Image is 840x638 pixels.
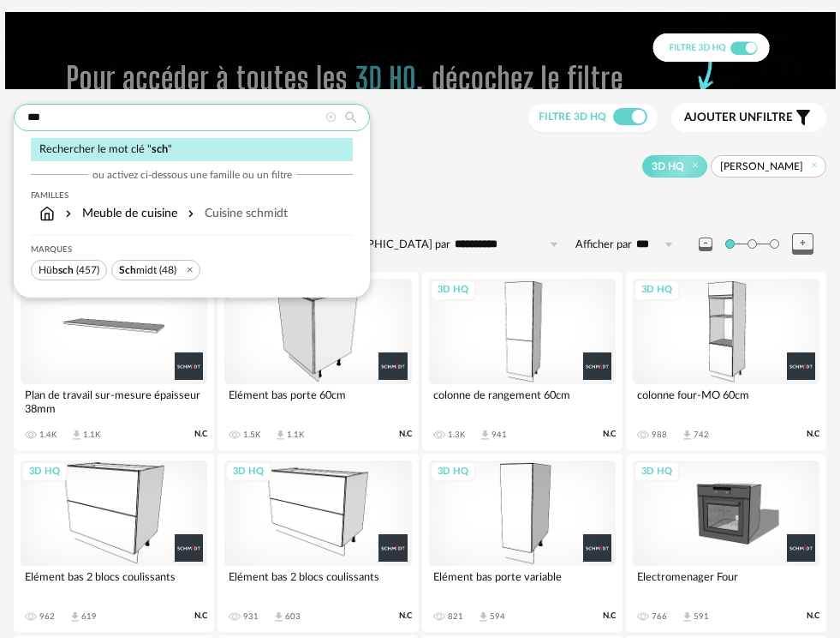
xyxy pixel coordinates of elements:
[448,430,465,440] div: 1.3K
[626,454,826,632] a: 3D HQ Electromenager Four 766 Download icon 591 N.C
[430,280,476,301] div: 3D HQ
[491,430,507,440] div: 941
[83,430,100,440] div: 1.1K
[448,611,463,622] div: 821
[684,111,793,125] span: filtre
[243,430,260,440] div: 1.5K
[81,611,97,622] div: 619
[76,265,99,275] span: (457)
[319,238,450,252] label: [GEOGRAPHIC_DATA] par
[430,461,476,483] div: 3D HQ
[14,454,214,632] a: 3D HQ Elément bas 2 blocs coulissants 962 Download icon 619 N.C
[92,168,292,182] span: ou activez ci-dessous une famille ou un filtre
[21,461,68,483] div: 3D HQ
[681,429,694,442] span: Download icon
[217,272,418,450] a: 3D HQ Elément bas porte 60cm 1.5K Download icon 1.1K N.C
[634,461,680,483] div: 3D HQ
[224,566,411,600] div: Elément bas 2 blocs coulissants
[21,566,207,600] div: Elément bas 2 blocs coulissants
[603,429,616,440] span: N.C
[224,384,411,418] div: Elément bas porte 60cm
[652,430,667,440] div: 988
[399,429,412,440] span: N.C
[159,265,176,275] span: (48)
[69,611,81,623] span: Download icon
[31,138,353,161] div: Rechercher le mot clé " "
[274,429,287,442] span: Download icon
[62,205,75,222] img: svg+xml;base64,PHN2ZyB3aWR0aD0iMTYiIGhlaWdodD0iMTYiIHZpZXdCb3g9IjAgMCAxNiAxNiIgZmlsbD0ibm9uZSIgeG...
[119,265,157,275] span: midt
[652,611,667,622] div: 766
[633,566,819,600] div: Electromenager Four
[285,611,301,622] div: 603
[399,611,412,622] span: N.C
[14,213,826,231] div: 48 résultats
[626,272,826,450] a: 3D HQ colonne four-MO 60cm 988 Download icon 742 N.C
[194,429,207,440] span: N.C
[119,265,136,275] span: Sch
[681,611,694,623] span: Download icon
[39,265,74,275] span: Hüb
[539,111,606,122] span: Filtre 3D HQ
[575,238,632,252] label: Afficher par
[477,611,490,623] span: Download icon
[652,159,684,173] span: 3D HQ
[694,430,709,440] div: 742
[5,12,836,89] img: FILTRE%20HQ%20NEW_V1%20(4).gif
[479,429,491,442] span: Download icon
[243,611,259,622] div: 931
[684,111,756,123] span: Ajouter un
[429,384,616,418] div: colonne de rangement 60cm
[31,190,353,201] div: Familles
[21,384,207,418] div: Plan de travail sur-mesure épaisseur 38mm
[272,611,285,623] span: Download icon
[58,265,74,275] span: sch
[807,611,819,622] span: N.C
[287,430,304,440] div: 1.1K
[217,454,418,632] a: 3D HQ Elément bas 2 blocs coulissants 931 Download icon 603 N.C
[152,144,168,154] span: sch
[225,461,271,483] div: 3D HQ
[422,272,623,450] a: 3D HQ colonne de rangement 60cm 1.3K Download icon 941 N.C
[31,244,353,255] div: Marques
[39,611,55,622] div: 962
[793,107,813,128] span: Filter icon
[422,454,623,632] a: 3D HQ Elément bas porte variable 821 Download icon 594 N.C
[62,205,177,222] div: Meuble de cuisine
[429,566,616,600] div: Elément bas porte variable
[634,280,680,301] div: 3D HQ
[39,430,57,440] div: 1.4K
[720,159,803,173] span: [PERSON_NAME]
[194,611,207,622] span: N.C
[70,429,83,442] span: Download icon
[671,103,826,132] button: Ajouter unfiltre Filter icon
[694,611,709,622] div: 591
[14,272,214,450] a: 3D HQ Plan de travail sur-mesure épaisseur 38mm 1.4K Download icon 1.1K N.C
[807,429,819,440] span: N.C
[633,384,819,418] div: colonne four-MO 60cm
[490,611,505,622] div: 594
[39,205,55,222] img: svg+xml;base64,PHN2ZyB3aWR0aD0iMTYiIGhlaWdodD0iMTciIHZpZXdCb3g9IjAgMCAxNiAxNyIgZmlsbD0ibm9uZSIgeG...
[603,611,616,622] span: N.C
